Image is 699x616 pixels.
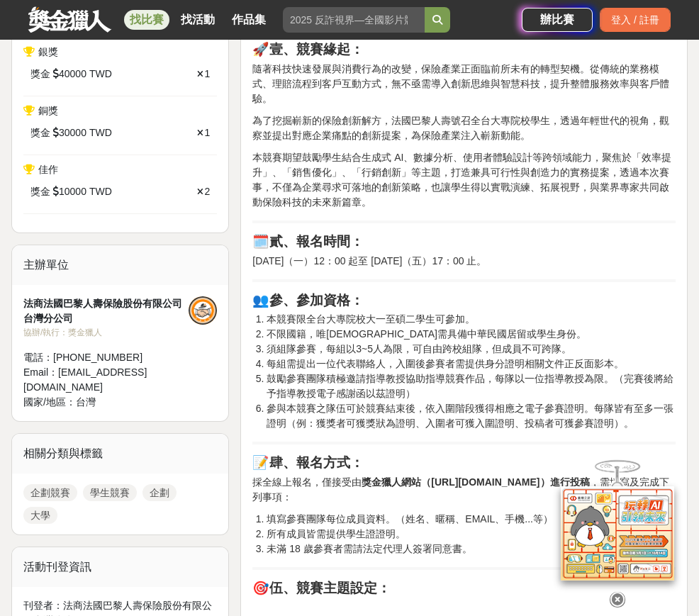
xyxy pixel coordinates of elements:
span: 國家/地區： [23,396,76,408]
span: TWD [89,67,112,82]
span: 獎金 [30,67,50,82]
strong: 👥參、參加資格： [252,293,364,308]
a: 企劃競賽 [23,484,77,501]
span: 2 [205,186,211,197]
div: 協辦/執行： 獎金獵人 [23,326,189,339]
li: 每組需提出一位代表聯絡人，入圍後參賽者需提供身分證明相關文件正反面影本。 [267,357,676,371]
p: [DATE]（一）12：00 起至 [DATE]（五）17：00 止。 [252,254,676,269]
div: 主辦單位 [12,245,228,285]
strong: 🚀壹、競賽緣起： [252,42,364,57]
span: TWD [89,125,112,140]
strong: 獎金獵人網站（[URL][DOMAIN_NAME]）進行投稿 [362,476,589,488]
li: 參與本競賽之隊伍可於競賽結束後，依入圍階段獲得相應之電子參賽證明。每隊皆有至多一張證明（例：獲獎者可獲獎狀為證明、入圍者可獲入圍證明、投稿者可獲參賽證明）。 [267,401,676,431]
p: 隨著科技快速發展與消費行為的改變，保險產業正面臨前所未有的轉型契機。從傳統的業務模式、理賠流程到客戶互動方式，無不亟需導入創新思維與智慧科技，提升整體服務效率與客戶體驗。 [252,62,676,106]
a: 大學 [23,507,57,524]
a: 企劃 [142,484,177,501]
strong: 🎯伍、競賽主題設定： [252,581,391,595]
a: 找活動 [175,10,220,30]
span: 獎金 [30,125,50,140]
span: 佳作 [38,164,58,175]
div: Email： [EMAIL_ADDRESS][DOMAIN_NAME] [23,365,189,395]
span: 台灣 [76,396,96,408]
a: 找比賽 [124,10,169,30]
div: 登入 / 註冊 [600,8,671,32]
li: 不限國籍，唯[DEMOGRAPHIC_DATA]需具備中華民國居留或學生身份。 [267,327,676,342]
li: 所有成員皆需提供學生證證明。 [267,527,676,542]
img: d2146d9a-e6f6-4337-9592-8cefde37ba6b.png [561,486,674,581]
span: 銅獎 [38,105,58,116]
p: 採全線上報名，僅接受由 ，需填寫及完成下列事項： [252,475,676,505]
li: 須組隊參賽，每組以3~5人為限，可自由跨校組隊，但成員不可跨隊。 [267,342,676,357]
div: 法商法國巴黎人壽保險股份有限公司台灣分公司 [23,296,189,326]
p: 為了挖掘嶄新的保險創新解方，法國巴黎人壽號召全台大專院校學生，透過年輕世代的視角，觀察並提出對應企業痛點的創新提案，為保險產業注入嶄新動能。 [252,113,676,143]
strong: 🗓️貳、報名時間： [252,234,364,249]
span: TWD [89,184,112,199]
div: 電話： [PHONE_NUMBER] [23,350,189,365]
span: 獎金 [30,184,50,199]
p: 本競賽期望鼓勵學生結合生成式 AI、數據分析、使用者體驗設計等跨領域能力，聚焦於「效率提升」、「銷售優化」、「行銷創新」等主題，打造兼具可行性與創造力的實務提案，透過本次賽事，不僅為企業尋求可落... [252,150,676,210]
div: 活動刊登資訊 [12,547,228,587]
li: 填寫參賽團隊每位成員資料。（姓名、暱稱、EMAIL、手機...等） [267,512,676,527]
li: 鼓勵參賽團隊積極邀請指導教授協助指導競賽作品，每隊以一位指導教授為限。（完賽後將給予指導教授電子感謝函以茲證明） [267,371,676,401]
span: 30000 [59,125,86,140]
span: 1 [205,68,211,79]
span: 1 [205,127,211,138]
a: 辦比賽 [522,8,593,32]
li: 未滿 18 歲參賽者需請法定代理人簽署同意書。 [267,542,676,556]
span: 10000 [59,184,86,199]
span: 40000 [59,67,86,82]
a: 作品集 [226,10,272,30]
a: 學生競賽 [83,484,137,501]
li: 本競賽限全台大專院校大一至碩二學生可參加。 [267,312,676,327]
strong: 📝肆、報名方式： [252,455,364,470]
input: 2025 反詐視界—全國影片競賽 [283,7,425,33]
span: 銀獎 [38,46,58,57]
div: 相關分類與標籤 [12,434,228,474]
